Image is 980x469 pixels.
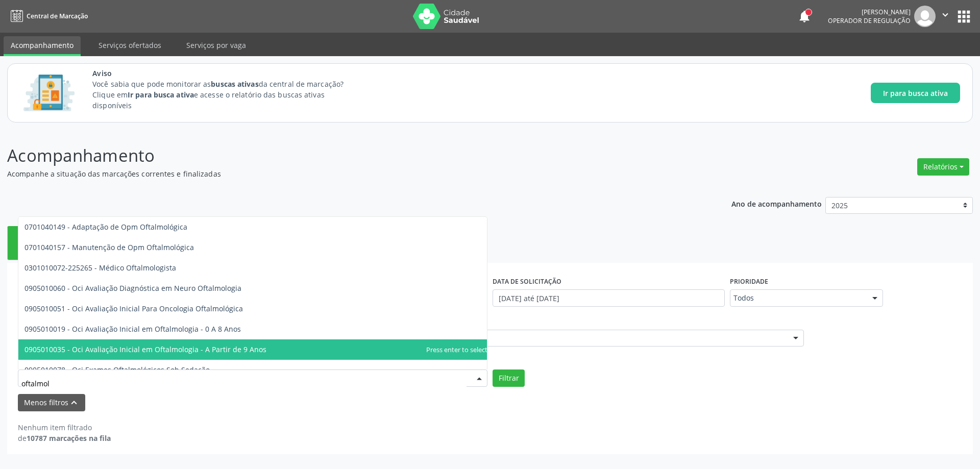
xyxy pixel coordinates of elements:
button: Menos filtroskeyboard_arrow_up [18,394,85,412]
strong: buscas ativas [211,79,258,89]
p: Acompanhamento [7,143,683,168]
span: Todos [733,293,862,303]
div: de [18,433,111,443]
span: 0301010072-225265 - Médico Oftalmologista [24,263,176,273]
button: Filtrar [493,369,525,387]
a: Serviços por vaga [179,36,253,54]
span: Central de Marcação [27,12,88,20]
label: DATA DE SOLICITAÇÃO [493,274,561,289]
strong: 10787 marcações na fila [27,433,111,443]
p: Acompanhe a situação das marcações correntes e finalizadas [7,168,683,179]
button:  [936,6,955,27]
img: Imagem de CalloutCard [20,70,78,116]
div: Nenhum item filtrado [18,422,111,433]
a: Serviços ofertados [91,36,168,54]
span: Aviso [92,68,362,79]
i:  [940,9,951,20]
div: [PERSON_NAME] [828,8,911,16]
span: 0905010078 - Oci Exames Oftalmológicos Sob Sedação [24,365,210,375]
button: apps [955,8,973,26]
span: 0701040149 - Adaptação de Opm Oftalmológica [24,222,187,232]
span: 0905010060 - Oci Avaliação Diagnóstica em Neuro Oftalmologia [24,283,241,293]
img: img [914,6,936,27]
button: Relatórios [917,158,969,176]
a: Central de Marcação [7,8,88,24]
div: Nova marcação [15,246,66,254]
a: Acompanhamento [4,36,81,56]
button: notifications [797,9,812,23]
span: Operador de regulação [828,16,911,25]
p: Você sabia que pode monitorar as da central de marcação? Clique em e acesse o relatório das busca... [92,79,362,111]
span: 0905010035 - Oci Avaliação Inicial em Oftalmologia - A Partir de 9 Anos [24,344,266,354]
span: Ir para busca ativa [883,88,948,98]
span: 0905010051 - Oci Avaliação Inicial Para Oncologia Oftalmológica [24,304,243,313]
input: Selecionar procedimento [21,373,467,393]
label: Prioridade [730,274,768,289]
p: Ano de acompanhamento [731,197,822,210]
span: 0905010019 - Oci Avaliação Inicial em Oftalmologia - 0 A 8 Anos [24,324,241,334]
span: 0701040157 - Manutenção de Opm Oftalmológica [24,242,194,252]
button: Ir para busca ativa [871,83,960,103]
strong: Ir para busca ativa [128,90,194,100]
i: keyboard_arrow_up [68,397,80,408]
input: Selecione um intervalo [493,289,725,307]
